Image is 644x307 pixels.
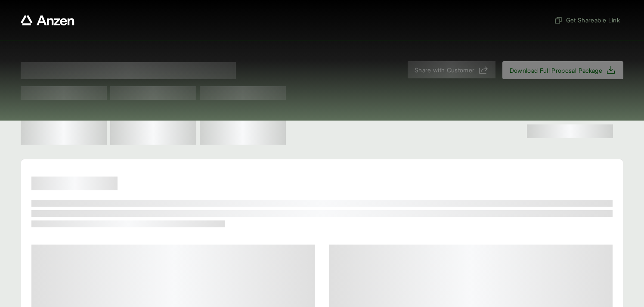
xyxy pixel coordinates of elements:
[200,86,286,100] span: Test
[110,86,196,100] span: Test
[554,16,620,25] span: Get Shareable Link
[21,86,107,100] span: Test
[415,65,475,74] span: Share with Customer
[551,12,623,28] button: Get Shareable Link
[21,62,236,79] span: Proposal for
[21,15,74,25] a: Anzen website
